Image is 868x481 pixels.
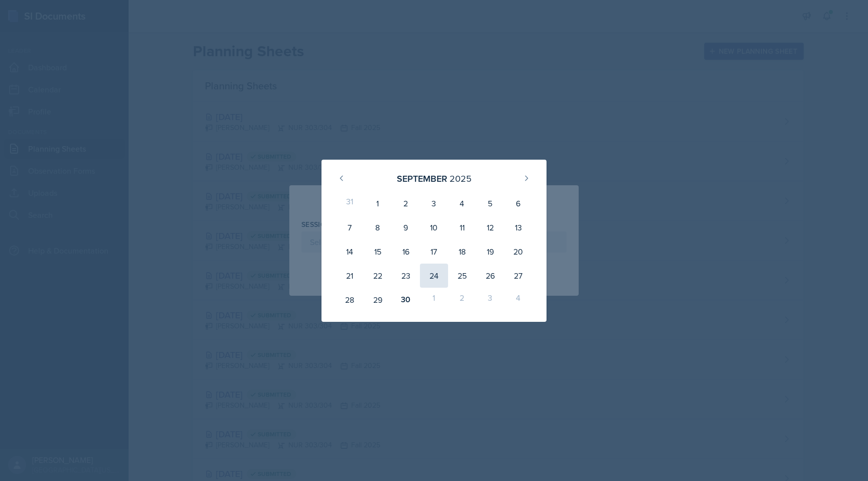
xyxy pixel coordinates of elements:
[397,172,447,185] div: September
[476,288,504,312] div: 3
[392,215,420,239] div: 9
[448,288,476,312] div: 2
[420,288,448,312] div: 1
[336,264,364,288] div: 21
[364,264,392,288] div: 22
[336,191,364,215] div: 31
[420,215,448,239] div: 10
[476,215,504,239] div: 12
[420,239,448,264] div: 17
[336,215,364,239] div: 7
[420,264,448,288] div: 24
[392,264,420,288] div: 23
[364,215,392,239] div: 8
[420,191,448,215] div: 3
[392,191,420,215] div: 2
[450,172,472,185] div: 2025
[364,191,392,215] div: 1
[392,239,420,264] div: 16
[448,264,476,288] div: 25
[336,239,364,264] div: 14
[476,191,504,215] div: 5
[504,264,532,288] div: 27
[504,239,532,264] div: 20
[392,288,420,312] div: 30
[448,215,476,239] div: 11
[476,264,504,288] div: 26
[504,191,532,215] div: 6
[364,288,392,312] div: 29
[504,215,532,239] div: 13
[448,239,476,264] div: 18
[364,239,392,264] div: 15
[336,288,364,312] div: 28
[448,191,476,215] div: 4
[476,239,504,264] div: 19
[504,288,532,312] div: 4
